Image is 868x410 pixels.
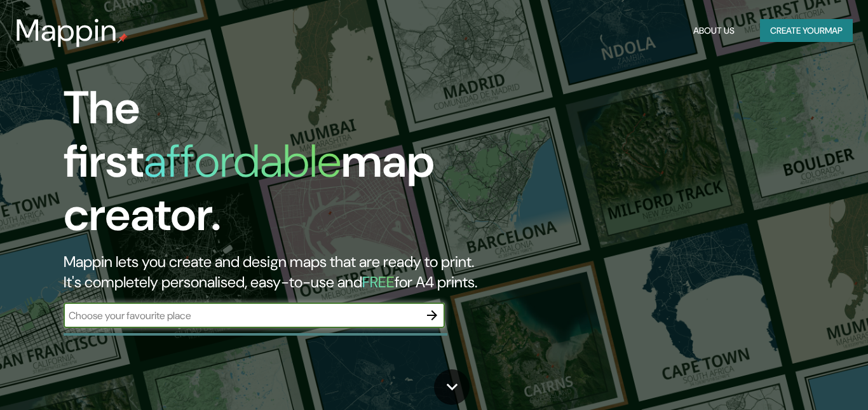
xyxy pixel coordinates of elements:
h2: Mappin lets you create and design maps that are ready to print. It's completely personalised, eas... [64,252,498,292]
input: Choose your favourite place [64,308,419,323]
h5: FREE [362,272,395,292]
img: mappin-pin [118,33,128,43]
button: Create yourmap [760,19,853,43]
iframe: Help widget launcher [755,360,854,396]
button: About Us [688,19,740,43]
h1: The first map creator. [64,81,498,252]
h3: Mappin [15,13,118,48]
h1: affordable [144,132,341,191]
